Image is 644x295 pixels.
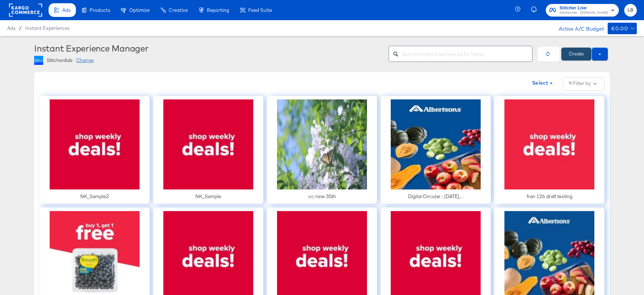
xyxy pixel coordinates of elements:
span: Creative [169,7,188,13]
span: StitcherAds - [PERSON_NAME] [559,10,608,16]
span: Optimize [129,7,150,13]
span: Reporting [207,7,229,13]
span: Feed Suite [248,7,272,13]
button: Stitcher LiveStitcherAds - [PERSON_NAME] [546,4,619,17]
div: NK_Sample [195,193,221,200]
span: Ads [7,25,15,31]
span: Select + [532,79,553,88]
input: Search Instant Experiences by Name [402,43,532,59]
div: NK_Sample2 [80,193,109,200]
div: cc new 30th [308,193,336,200]
span: Stitcher Live [559,4,608,12]
img: page [34,56,43,65]
a: Instant Experiences [25,25,69,31]
img: preview [50,99,140,189]
div: Change [76,57,94,64]
div: Instant Experience Manager [34,43,383,53]
div: Digital Circular - [DATE],... [408,193,463,200]
button: Filter by [563,77,604,90]
div: €0.00 [611,24,628,33]
button: Select + [529,77,555,89]
img: preview [277,99,367,189]
div: StitcherAds [47,57,73,64]
div: fran 126 draft testing [527,193,572,200]
button: LB [624,4,637,17]
img: preview [391,99,481,189]
span: LB [627,6,634,14]
span: Ads [62,7,71,13]
img: preview [504,99,594,189]
button: €0.00 [608,23,637,34]
div: Active A/C Budget [551,23,604,33]
span: Products [90,7,110,13]
button: Create [561,48,591,61]
span: / [15,25,25,31]
img: preview [163,99,253,189]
